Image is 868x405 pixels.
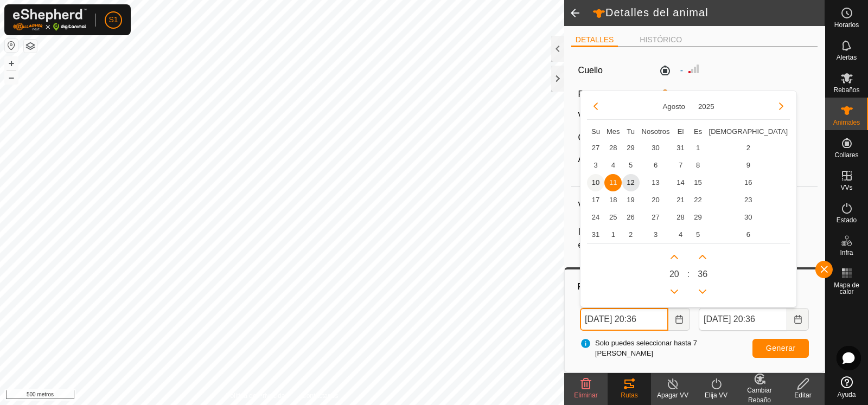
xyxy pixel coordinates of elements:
[676,213,684,221] font: 28
[604,191,622,209] td: 18
[694,248,711,266] p-button: Próximo minuto
[605,7,709,18] font: Detalles del animal
[627,144,634,152] font: 29
[794,391,811,399] font: Editar
[658,100,690,113] button: Elija mes
[578,227,629,249] font: Identificación electrónica
[578,89,609,99] font: Rebaño
[833,86,859,94] font: Rebaños
[627,178,634,187] font: 12
[707,157,790,174] td: 9
[592,178,599,187] font: 10
[652,144,659,152] font: 30
[707,191,790,209] td: 23
[680,66,683,75] font: -
[672,209,690,226] td: 28
[652,196,659,204] font: 20
[707,139,790,157] td: 2
[678,127,684,136] font: El
[604,157,622,174] td: 4
[744,178,752,187] font: 16
[744,213,752,221] font: 30
[622,226,640,243] td: 2
[837,216,857,224] font: Estado
[744,196,752,204] font: 23
[705,391,727,399] font: Elija VV
[629,161,633,169] font: 5
[837,54,857,61] font: Alertas
[694,178,701,187] font: 15
[696,161,700,169] font: 8
[591,127,600,136] font: Su
[672,157,690,174] td: 7
[657,391,688,399] font: Apagar VV
[746,144,750,152] font: 2
[578,66,603,75] font: Cuello
[679,230,682,239] font: 4
[574,391,597,399] font: Eliminar
[707,226,790,243] td: 6
[604,139,622,157] td: 28
[834,281,859,295] font: Mapa de calor
[690,174,707,191] td: 15
[694,283,711,300] p-button: Minuto anterior
[676,196,684,204] font: 21
[694,196,701,204] font: 22
[698,102,714,111] font: 2025
[13,9,87,31] img: Logotipo de Gallagher
[640,209,672,226] td: 27
[838,391,856,398] font: Ayuda
[5,57,18,70] button: +
[592,144,599,152] font: 27
[640,139,672,157] td: 30
[672,191,690,209] td: 21
[680,89,683,99] font: -
[834,21,859,29] font: Horarios
[676,144,684,152] font: 31
[669,269,679,279] font: 20
[622,191,640,209] td: 19
[578,133,607,142] font: Grupos
[302,391,338,401] a: Contáctanos
[676,178,684,187] font: 14
[302,392,338,400] font: Contáctanos
[672,139,690,157] td: 31
[629,230,633,239] font: 2
[604,226,622,243] td: 1
[773,98,790,115] button: Mes próximo
[679,161,682,169] font: 7
[578,111,590,120] font: VV
[747,387,771,404] font: Cambiar Rebaño
[24,40,37,53] button: Capas del Mapa
[640,35,682,44] font: HISTÓRICO
[687,269,690,279] font: :
[587,191,604,209] td: 17
[666,248,683,266] p-button: Próxima hora
[622,209,640,226] td: 26
[662,102,685,111] font: Agosto
[587,226,604,243] td: 31
[627,213,634,221] font: 26
[622,139,640,157] td: 29
[672,226,690,243] td: 4
[587,209,604,226] td: 24
[698,269,707,279] font: 36
[668,308,690,331] button: Elija fecha
[752,339,809,358] button: Generar
[640,157,672,174] td: 6
[587,157,604,174] td: 3
[666,283,683,300] p-button: Hora anterior
[696,230,700,239] font: 5
[609,178,617,187] font: 11
[595,339,697,358] font: Solo puedes seleccionar hasta 7 [PERSON_NAME]
[640,226,672,243] td: 3
[609,196,617,204] font: 18
[834,151,858,159] font: Collares
[707,209,790,226] td: 30
[690,191,707,209] td: 22
[654,230,658,239] font: 3
[578,201,601,210] font: Vídeo
[652,213,659,221] font: 27
[652,178,659,187] font: 13
[609,213,617,221] font: 25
